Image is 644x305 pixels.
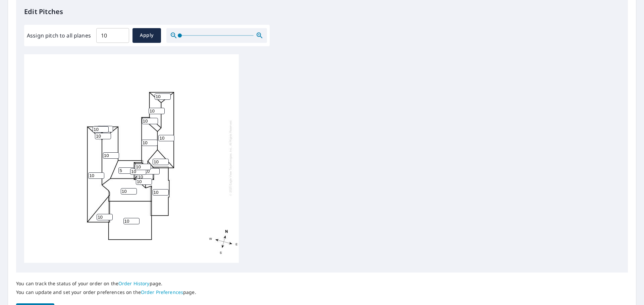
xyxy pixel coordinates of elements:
[138,31,156,40] span: Apply
[27,31,91,40] label: Assign pitch to all planes
[132,28,161,43] button: Apply
[96,26,129,45] input: 00.0
[141,289,183,295] a: Order Preferences
[118,280,150,287] a: Order History
[16,281,196,287] p: You can track the status of your order on the page.
[16,289,196,295] p: You can update and set your order preferences on the page.
[24,7,620,17] p: Edit Pitches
